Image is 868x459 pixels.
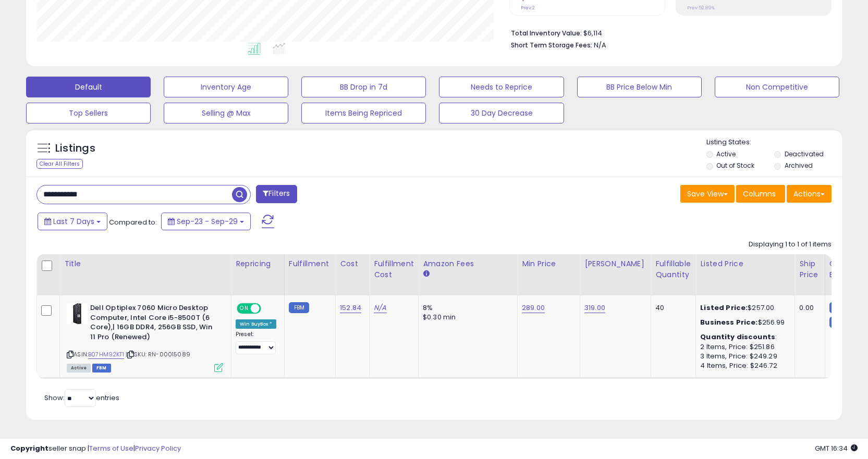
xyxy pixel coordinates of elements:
div: Amazon Fees [423,258,513,269]
a: Privacy Policy [135,443,181,453]
div: : [700,332,787,342]
div: Preset: [236,331,276,354]
div: ASIN: [67,303,223,371]
button: Default [26,77,151,97]
span: | SKU: RN-00015089 [126,350,190,358]
div: Ship Price [799,258,820,280]
button: Sep-23 - Sep-29 [161,213,251,230]
div: Repricing [236,258,280,269]
button: Selling @ Max [164,103,288,123]
div: 40 [655,303,688,313]
span: Columns [743,189,776,199]
button: Save View [680,185,735,203]
div: 2 Items, Price: $251.86 [700,342,787,352]
a: B07HM92KT1 [88,350,124,359]
button: Last 7 Days [38,213,107,230]
a: N/A [374,303,386,313]
b: Total Inventory Value: [511,29,582,38]
b: Quantity discounts [700,332,775,342]
span: OFF [260,304,276,313]
small: FBM [829,302,850,313]
div: 4 Items, Price: $246.72 [700,361,787,370]
div: Listed Price [700,258,790,269]
span: Sep-23 - Sep-29 [177,216,238,227]
button: 30 Day Decrease [439,103,564,123]
strong: Copyright [10,443,48,453]
a: 152.84 [340,303,361,313]
label: Deactivated [785,150,824,158]
span: Last 7 Days [53,216,94,227]
span: FBM [92,364,111,373]
div: [PERSON_NAME] [584,258,646,269]
div: seller snap | | [10,444,181,454]
button: Actions [787,185,832,203]
div: Cost [340,258,365,269]
div: Min Price [522,258,576,269]
div: 0.00 [799,303,816,313]
button: Items Being Repriced [301,103,426,123]
span: Compared to: [109,217,157,227]
button: Needs to Reprice [439,77,564,97]
b: Dell Optiplex 7060 Micro Desktop Computer, Intel Core i5-8500T (6 Core),| 16GB DDR4, 256GB SSD, W... [90,303,217,344]
b: Listed Price: [700,303,748,313]
div: Clear All Filters [36,159,83,169]
div: $0.30 min [423,313,509,322]
small: Prev: 2 [521,5,535,11]
li: $6,114 [511,26,824,39]
button: Columns [736,185,785,203]
span: Show: entries [44,393,119,403]
a: 289.00 [522,303,545,313]
label: Out of Stock [716,161,754,170]
div: 8% [423,303,509,313]
span: 2025-10-7 16:34 GMT [815,443,858,453]
label: Active [716,150,736,158]
div: 3 Items, Price: $249.29 [700,352,787,361]
a: 319.00 [584,303,605,313]
img: 41oId6O0Q+L._SL40_.jpg [67,303,88,324]
span: ON [238,304,251,313]
div: Fulfillment Cost [374,258,414,280]
div: $256.99 [700,318,787,327]
label: Archived [785,161,813,170]
small: FBM [829,317,850,328]
button: Filters [256,185,297,203]
span: N/A [594,40,606,50]
p: Listing States: [706,138,842,147]
button: BB Drop in 7d [301,77,426,97]
small: Prev: 52.89% [687,5,715,11]
small: FBM [289,302,309,313]
div: Win BuyBox * [236,319,276,329]
button: Top Sellers [26,103,151,123]
button: Non Competitive [715,77,839,97]
div: Displaying 1 to 1 of 1 items [749,240,832,250]
div: $257.00 [700,303,787,313]
h5: Listings [55,141,95,156]
div: Title [64,258,227,269]
b: Short Term Storage Fees: [511,41,592,49]
button: BB Price Below Min [577,77,702,97]
b: Business Price: [700,317,757,327]
div: Fulfillment [289,258,331,269]
a: Terms of Use [89,443,133,453]
button: Inventory Age [164,77,288,97]
div: Fulfillable Quantity [655,258,691,280]
span: All listings currently available for purchase on Amazon [67,364,91,373]
small: Amazon Fees. [423,269,429,279]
